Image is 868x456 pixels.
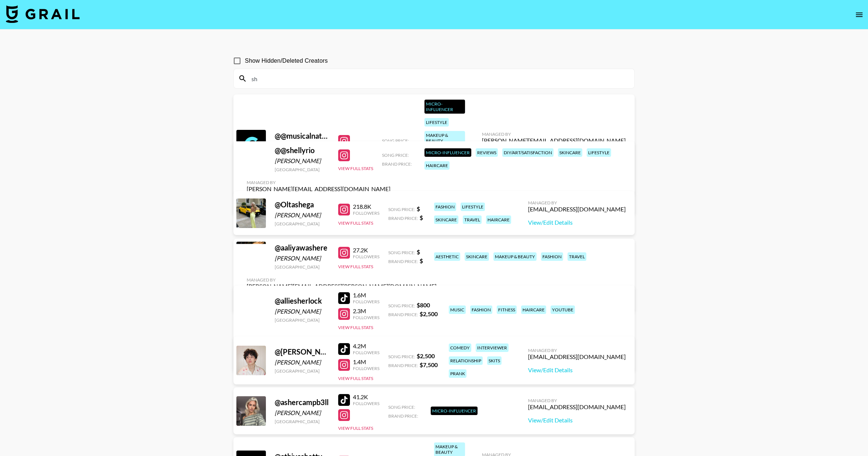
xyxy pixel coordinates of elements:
div: fashion [470,305,492,314]
div: relationship [449,356,483,365]
div: Followers [353,401,379,406]
span: Song Price: [388,250,415,255]
div: Followers [353,366,379,371]
strong: $ [417,248,420,255]
div: Micro-Influencer [431,407,478,415]
div: Followers [353,299,379,304]
div: [GEOGRAPHIC_DATA] [275,419,329,424]
div: [EMAIL_ADDRESS][DOMAIN_NAME] [528,403,626,411]
div: travel [567,252,586,261]
span: Show Hidden/Deleted Creators [245,56,328,65]
div: [PERSON_NAME] [275,409,329,417]
a: View/Edit Details [528,219,626,226]
strong: $ 7,500 [420,361,438,368]
div: [GEOGRAPHIC_DATA] [275,221,329,227]
button: View Full Stats [338,166,373,171]
div: lifestyle [424,118,449,127]
div: 27.2K [353,246,379,254]
span: Brand Price: [388,312,418,317]
div: skincare [434,215,458,224]
div: comedy [449,343,471,352]
div: [PERSON_NAME][EMAIL_ADDRESS][DOMAIN_NAME] [482,137,626,144]
div: interviewer [476,343,508,352]
div: [PERSON_NAME] [275,157,329,165]
div: haircare [424,161,449,170]
span: Brand Price: [388,215,418,221]
div: 2.3M [353,307,379,315]
span: Song Price: [382,138,409,144]
div: [PERSON_NAME][EMAIL_ADDRESS][PERSON_NAME][DOMAIN_NAME] [247,283,437,290]
div: Followers [353,210,379,216]
div: Managed By [528,398,626,403]
div: [GEOGRAPHIC_DATA] [275,264,329,270]
div: Managed By [247,277,437,283]
span: Song Price: [382,152,409,158]
div: 218.8K [353,203,379,210]
div: 4.2M [353,342,379,350]
div: skincare [558,148,582,157]
div: [GEOGRAPHIC_DATA] [275,368,329,374]
div: youtube [551,305,575,314]
div: @ ashercampb3ll [275,398,329,407]
div: 1.4M [353,358,379,366]
a: View/Edit Details [528,417,626,424]
strong: $ [417,205,420,212]
button: View Full Stats [338,425,373,431]
div: @ Oltashega [275,200,329,209]
div: makeup & beauty [424,131,465,145]
div: haircare [486,215,511,224]
strong: $ 2,500 [420,310,438,317]
div: reviews [476,148,498,157]
button: open drawer [852,7,867,22]
strong: $ 2,500 [417,352,435,359]
div: [PERSON_NAME] [275,359,329,366]
div: @ aaliyawashere [275,243,329,252]
div: [GEOGRAPHIC_DATA] [275,317,329,323]
div: fashion [541,252,563,261]
div: skits [487,356,501,365]
button: View Full Stats [338,376,373,381]
strong: $ 800 [417,301,430,308]
div: diy/art/satisfaction [502,148,553,157]
div: [PERSON_NAME][EMAIL_ADDRESS][DOMAIN_NAME] [247,185,390,193]
button: View Full Stats [338,325,373,330]
div: [PERSON_NAME] [275,255,329,262]
div: Followers [353,254,379,259]
div: Managed By [482,131,626,137]
div: @ [PERSON_NAME].[PERSON_NAME] [275,347,329,356]
div: @ alliesherlock [275,296,329,305]
span: Brand Price: [388,259,418,264]
div: lifestyle [587,148,611,157]
span: Song Price: [388,207,415,212]
div: skincare [465,252,489,261]
div: aesthetic [434,252,460,261]
strong: $ [420,214,423,221]
button: View Full Stats [338,264,373,269]
div: [PERSON_NAME] [275,308,329,315]
div: travel [463,215,482,224]
div: [EMAIL_ADDRESS][DOMAIN_NAME] [528,353,626,360]
div: fashion [434,203,456,211]
span: Brand Price: [388,363,418,368]
div: prank [449,369,466,378]
input: Search by User Name [247,73,630,84]
span: Song Price: [388,354,415,359]
div: [GEOGRAPHIC_DATA] [275,167,329,172]
span: Brand Price: [388,413,418,419]
a: View/Edit Details [528,366,626,374]
div: [EMAIL_ADDRESS][DOMAIN_NAME] [528,205,626,213]
div: Managed By [528,200,626,205]
div: Micro-Influencer [424,148,471,157]
div: Managed By [528,348,626,353]
div: Followers [353,315,379,320]
div: lifestyle [461,203,485,211]
span: Song Price: [388,404,415,410]
button: View Full Stats [338,220,373,226]
img: Grail Talent [6,5,80,23]
div: makeup & beauty [493,252,537,261]
div: 41.2K [353,393,379,401]
div: 1.6M [353,291,379,299]
div: [PERSON_NAME] [275,211,329,219]
div: Managed By [247,180,390,185]
div: haircare [521,305,546,314]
